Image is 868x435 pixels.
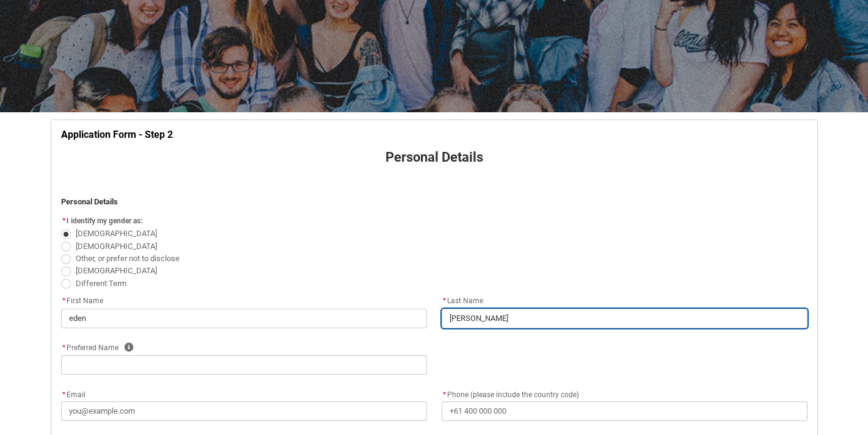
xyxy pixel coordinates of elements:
[443,297,446,305] abbr: required
[62,217,65,225] abbr: required
[62,343,65,352] abbr: required
[61,129,173,140] strong: Application Form - Step 2
[76,266,157,275] span: [DEMOGRAPHIC_DATA]
[385,149,483,165] strong: Personal Details
[67,217,142,225] span: I identify my gender as:
[442,401,808,421] input: +61 400 000 000
[61,343,119,352] span: Preferred Name
[442,387,584,400] label: Phone (please include the country code)
[61,297,103,305] span: First Name
[443,390,446,399] abbr: required
[76,279,126,288] span: Different Term
[442,297,483,305] span: Last Name
[61,197,118,206] strong: Personal Details
[61,387,90,400] label: Email
[61,401,427,421] input: you@example.com
[76,242,157,251] span: [DEMOGRAPHIC_DATA]
[62,390,65,399] abbr: required
[76,229,157,238] span: [DEMOGRAPHIC_DATA]
[62,297,65,305] abbr: required
[76,254,180,263] span: Other, or prefer not to disclose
